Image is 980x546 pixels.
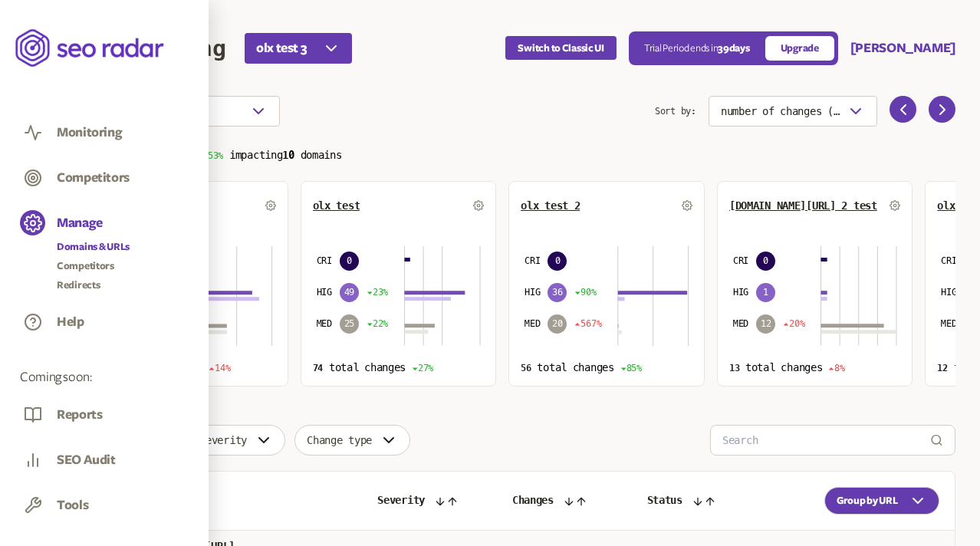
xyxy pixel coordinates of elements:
span: 53% [202,150,223,161]
span: HIG [525,286,540,298]
p: total changes [313,361,485,374]
span: Severity [199,434,247,446]
span: Sort by: [655,96,696,127]
button: Competitors [57,169,130,186]
button: Change type [294,425,410,456]
span: 1 [756,283,775,302]
span: 0 [548,252,567,271]
span: HIG [941,286,956,298]
button: Severity [187,425,285,456]
button: olx test 2 [521,199,580,212]
span: MED [733,317,748,330]
th: Severity [362,472,497,531]
a: Competitors [20,165,189,194]
span: 36 [548,283,567,302]
button: Manage [57,215,103,232]
span: 8% [828,363,845,373]
a: Competitors [57,258,130,274]
span: 10 [282,149,294,161]
span: 49 [340,283,359,302]
button: Monitoring [57,124,122,141]
p: Trial Period ends in [644,42,750,54]
th: Status [632,472,789,531]
span: CRI [941,255,956,267]
span: MED [525,317,540,330]
span: 13 [729,363,740,373]
p: Total changes impacting domains [92,145,955,163]
p: total changes [521,361,692,374]
span: olx test 3 [256,39,307,58]
button: number of changes (high-low) [709,96,877,127]
span: 74 [313,363,324,373]
span: 27% [412,363,433,373]
button: Help [57,314,84,331]
span: 23% [367,286,388,298]
th: Changes [497,472,632,531]
span: Coming soon: [20,369,189,386]
span: Change type [307,434,372,446]
button: olx test [313,199,360,212]
a: Upgrade [765,36,834,61]
span: HIG [733,286,748,298]
span: Group by URL [837,495,898,507]
a: Domains & URLs [57,239,130,255]
span: 20 [548,314,567,334]
span: CRI [317,255,332,267]
span: 567% [574,317,601,330]
span: 0 [340,252,359,271]
a: Redirects [57,278,130,293]
span: 12 [756,314,775,334]
button: Switch to Classic UI [505,36,616,60]
span: CRI [733,255,748,267]
span: 39 days [718,43,749,54]
span: CRI [525,255,540,267]
button: Group by URL [824,487,939,515]
span: 85% [620,363,642,373]
span: 90% [574,286,596,298]
span: 0 [756,252,775,271]
button: [PERSON_NAME] [850,39,955,58]
p: total changes [729,361,901,374]
th: Target URL [93,472,362,531]
button: [DOMAIN_NAME][URL] 2 test [729,199,877,212]
span: 14% [209,363,230,373]
span: HIG [317,286,332,298]
span: 56 [521,363,531,373]
span: 25 [340,314,359,334]
span: 22% [367,317,388,330]
span: 20% [783,317,804,330]
button: olx test 3 [245,33,352,64]
input: Search [722,426,930,455]
span: number of changes (high-low) [721,105,840,117]
span: 12 [937,363,948,373]
span: MED [317,317,332,330]
span: MED [941,317,956,330]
